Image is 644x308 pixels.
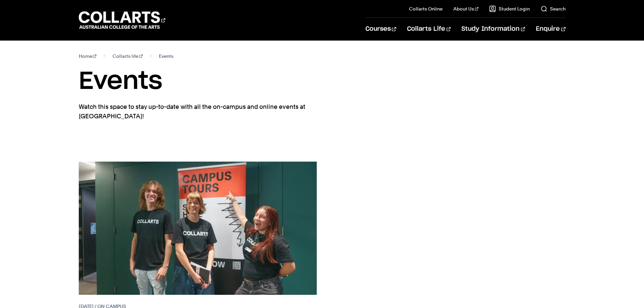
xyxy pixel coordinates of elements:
[79,10,165,30] div: Go to homepage
[453,5,478,12] a: About Us
[409,5,443,12] a: Collarts Online
[113,51,143,61] a: Collarts life
[79,102,326,121] p: Watch this space to stay up-to-date with all the on-campus and online events at [GEOGRAPHIC_DATA]!
[79,51,97,61] a: Home
[159,51,173,61] span: Events
[407,18,451,40] a: Collarts Life
[365,18,396,40] a: Courses
[541,5,566,12] a: Search
[536,18,565,40] a: Enquire
[79,66,566,97] h1: Events
[461,18,525,40] a: Study Information
[489,5,530,12] a: Student Login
